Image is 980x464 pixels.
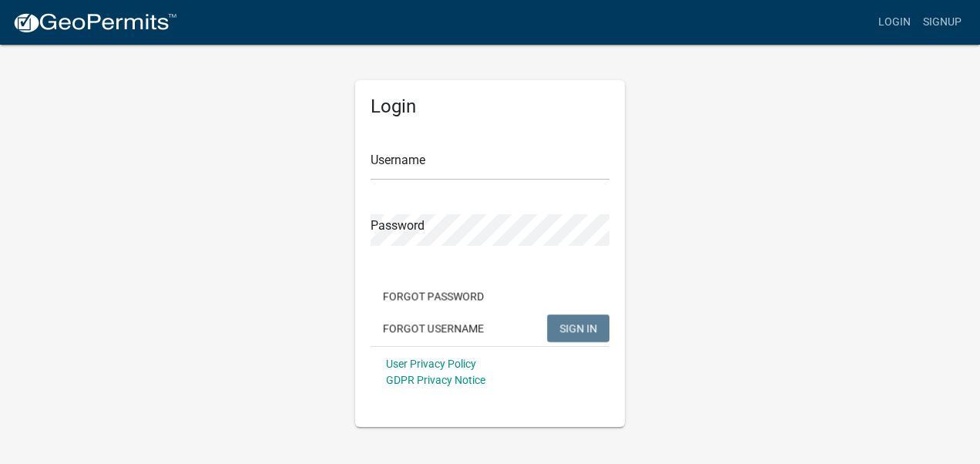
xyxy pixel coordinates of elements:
a: Signup [917,8,968,37]
a: GDPR Privacy Notice [386,374,485,386]
a: User Privacy Policy [386,358,476,370]
button: Forgot Username [371,314,496,342]
span: SIGN IN [559,321,597,334]
button: Forgot Password [371,283,496,311]
h5: Login [371,96,609,118]
button: SIGN IN [547,314,609,342]
a: Login [872,8,917,37]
